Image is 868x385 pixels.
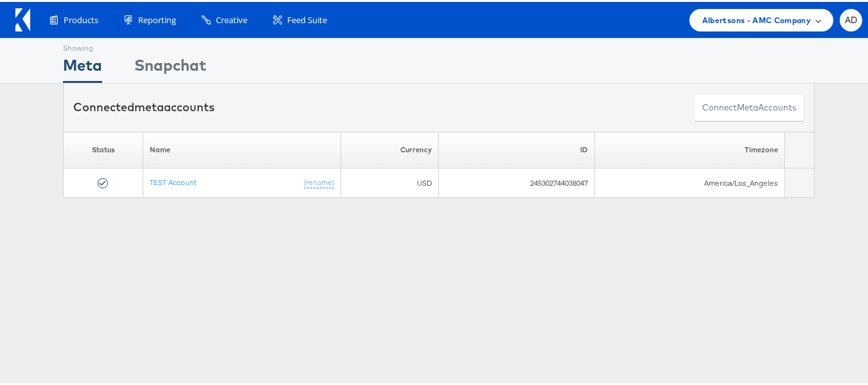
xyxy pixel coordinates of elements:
[64,12,98,24] span: Products
[150,175,197,185] a: TEST Account
[138,12,176,24] span: Reporting
[694,91,804,120] button: ConnectmetaAccounts
[341,130,439,166] th: Currency
[594,130,785,166] th: Timezone
[341,166,439,196] td: USD
[143,130,341,166] th: Name
[702,12,811,25] span: Albertsons - AMC Company
[287,12,327,24] span: Feed Suite
[439,130,594,166] th: ID
[63,52,102,81] div: Meta
[63,37,102,52] div: Showing
[594,166,785,196] td: America/Los_Angeles
[134,52,206,81] div: Snapchat
[134,98,164,112] span: meta
[73,97,215,114] div: Connected accounts
[64,130,143,166] th: Status
[216,12,247,24] span: Creative
[737,100,758,112] span: meta
[304,175,334,186] a: (rename)
[845,14,858,22] span: AD
[439,166,594,196] td: 245302744038047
